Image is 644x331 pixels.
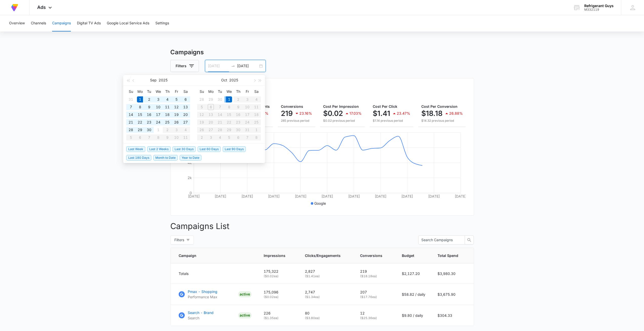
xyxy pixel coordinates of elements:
[206,88,215,96] th: Mo
[126,88,135,96] th: Su
[231,64,235,68] span: to
[402,292,425,297] p: $58.82 / daily
[144,111,154,118] td: 2025-09-16
[128,119,134,125] div: 21
[135,103,144,111] td: 2025-09-08
[360,295,390,299] p: ( $17.76 ea)
[234,88,243,96] th: Th
[154,111,163,118] td: 2025-09-17
[305,289,348,295] p: 2,747
[348,194,360,198] tspan: [DATE]
[144,118,154,126] td: 2025-09-23
[268,194,280,198] tspan: [DATE]
[31,15,46,31] button: Channels
[264,310,293,316] p: 226
[154,88,163,96] th: We
[402,313,425,318] p: $9.80 / daily
[305,274,348,278] p: ( $1.41 ea)
[360,316,390,320] p: ( $25.36 ea)
[182,96,189,102] div: 6
[182,112,189,118] div: 20
[465,235,474,245] button: search
[137,96,143,102] div: 1
[126,96,135,103] td: 2025-08-31
[126,155,151,161] span: Last 180 Days
[147,146,171,152] span: Last 2 Weeks
[146,112,152,118] div: 16
[305,253,341,258] span: Clicks/Engagements
[197,96,206,103] td: 2025-09-28
[173,112,179,118] div: 19
[137,127,143,133] div: 29
[421,109,443,117] p: $18.18
[135,118,144,126] td: 2025-09-22
[182,119,189,125] div: 27
[179,312,185,318] img: Google Ads
[360,310,390,316] p: 12
[323,104,359,109] span: Cost Per Impression
[170,235,194,245] button: Filters
[438,253,458,258] span: Total Spend
[107,15,149,31] button: Google Local Service Ads
[305,310,348,316] p: 80
[135,96,144,103] td: 2025-09-01
[181,88,190,96] th: Sa
[135,88,144,96] th: Mo
[172,96,181,103] td: 2025-09-05
[173,104,179,110] div: 12
[137,119,143,125] div: 22
[150,75,157,85] button: Sep
[299,112,312,115] p: 23.16%
[188,194,199,198] tspan: [DATE]
[241,194,253,198] tspan: [DATE]
[170,220,474,232] p: Campaigns List
[170,60,199,72] button: Filters
[52,15,71,31] button: Campaigns
[128,96,134,102] div: 31
[397,112,410,115] p: 23.47%
[264,274,293,278] p: ( $0.02 ea)
[146,127,152,133] div: 30
[401,194,413,198] tspan: [DATE]
[181,111,190,118] td: 2025-09-20
[226,96,232,102] div: 1
[215,88,224,96] th: Tu
[181,118,190,126] td: 2025-09-27
[373,109,390,117] p: $1.41
[179,253,244,258] span: Campaign
[182,104,189,110] div: 13
[10,3,19,12] img: Volusion
[172,88,181,96] th: Fr
[180,155,201,161] span: Year to Date
[431,284,474,305] td: $3,675.90
[198,146,221,152] span: Last 60 Days
[455,194,466,198] tspan: [DATE]
[172,111,181,118] td: 2025-09-19
[421,237,458,243] input: Search Campaigns
[243,88,252,96] th: Fr
[264,316,293,320] p: ( $1.35 ea)
[181,103,190,111] td: 2025-09-13
[135,126,144,134] td: 2025-09-29
[375,194,386,198] tspan: [DATE]
[170,48,474,57] h3: Campaigns
[173,119,179,125] div: 26
[126,146,145,152] span: Last Week
[208,63,229,69] input: Start date
[126,103,135,111] td: 2025-09-07
[229,75,238,85] button: 2025
[163,118,172,126] td: 2025-09-25
[208,96,214,102] div: 29
[188,315,214,321] p: Search
[224,88,234,96] th: We
[323,118,362,123] p: $0.02 previous period
[163,103,172,111] td: 2025-09-11
[135,111,144,118] td: 2025-09-15
[153,155,178,161] span: Month to Date
[172,118,181,126] td: 2025-09-26
[154,126,163,134] td: 2025-10-01
[305,269,348,274] p: 2,827
[164,112,170,118] div: 18
[360,253,382,258] span: Conversions
[373,118,410,123] p: $1.14 previous period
